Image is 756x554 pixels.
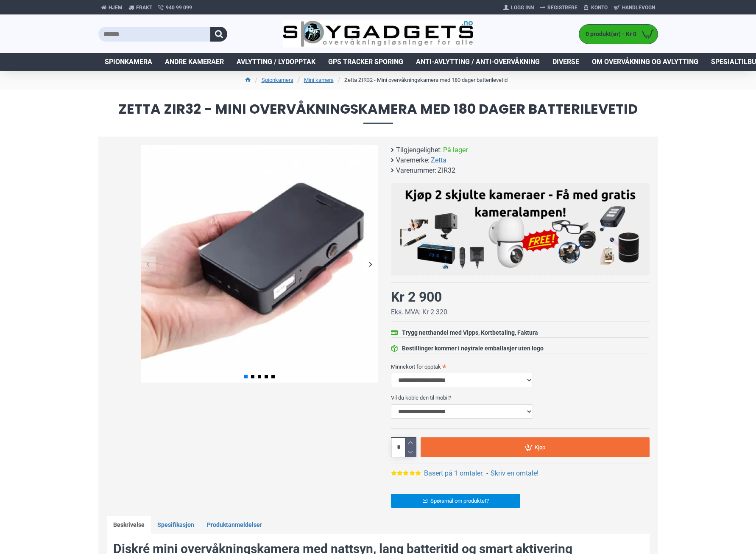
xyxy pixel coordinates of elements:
[592,57,698,67] span: Om overvåkning og avlytting
[586,53,705,71] a: Om overvåkning og avlytting
[552,57,579,67] span: Diverse
[262,76,293,84] a: Spionkamera
[105,57,152,67] span: Spionkamera
[443,145,468,155] span: På lager
[396,155,430,165] b: Varemerke:
[251,375,254,378] span: Go to slide 2
[136,4,152,11] span: Frakt
[579,25,658,44] a: 0 produkt(er) - Kr 0
[491,468,538,478] a: Skriv en omtale!
[546,53,586,71] a: Diverse
[98,53,159,71] a: Spionkamera
[159,53,230,71] a: Andre kameraer
[271,375,275,378] span: Go to slide 5
[486,469,488,477] b: -
[579,30,639,39] span: 0 produkt(er) - Kr 0
[396,165,436,176] b: Varenummer:
[258,375,261,378] span: Go to slide 3
[438,165,455,176] span: ZIR32
[166,4,192,11] span: 940 99 099
[391,494,520,508] a: Spørsmål om produktet?
[611,1,658,14] a: Handlevogn
[230,53,322,71] a: Avlytting / Lydopptak
[535,445,545,450] span: Kjøp
[107,516,151,534] a: Beskrivelse
[591,4,608,11] span: Konto
[416,57,540,67] span: Anti-avlytting / Anti-overvåkning
[402,328,538,337] div: Trygg netthandel med Vipps, Kortbetaling, Faktura
[424,468,484,478] a: Basert på 1 omtaler.
[201,516,268,534] a: Produktanmeldelser
[391,391,650,404] label: Vil du koble den til mobil?
[410,53,546,71] a: Anti-avlytting / Anti-overvåkning
[391,360,650,373] label: Minnekort for opptak
[537,1,580,14] a: Registrere
[283,20,473,48] img: SpyGadgets.no
[322,53,410,71] a: GPS Tracker Sporing
[396,145,442,155] b: Tilgjengelighet:
[98,102,658,124] span: Zetta ZIR32 - Mini overvåkningskamera med 180 dager batterilevetid
[244,375,248,378] span: Go to slide 1
[151,516,201,534] a: Spesifikasjon
[511,4,534,11] span: Logg Inn
[165,57,224,67] span: Andre kameraer
[304,76,334,84] a: Mini kamera
[237,57,315,67] span: Avlytting / Lydopptak
[141,145,378,383] img: Zetta ZIR32 - Mini nattkamera med 180 dager batterilevetid - SpyGadgets.no
[431,155,446,165] a: Zetta
[622,4,655,11] span: Handlevogn
[397,187,643,269] img: Kjøp 2 skjulte kameraer – Få med gratis kameralampe!
[109,4,123,11] span: Hjem
[391,287,442,307] div: Kr 2 900
[328,57,403,67] span: GPS Tracker Sporing
[265,375,268,378] span: Go to slide 4
[141,257,156,271] div: Previous slide
[547,4,577,11] span: Registrere
[580,1,611,14] a: Konto
[402,344,544,353] div: Bestillinger kommer i nøytrale emballasjer uten logo
[500,1,537,14] a: Logg Inn
[363,257,378,271] div: Next slide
